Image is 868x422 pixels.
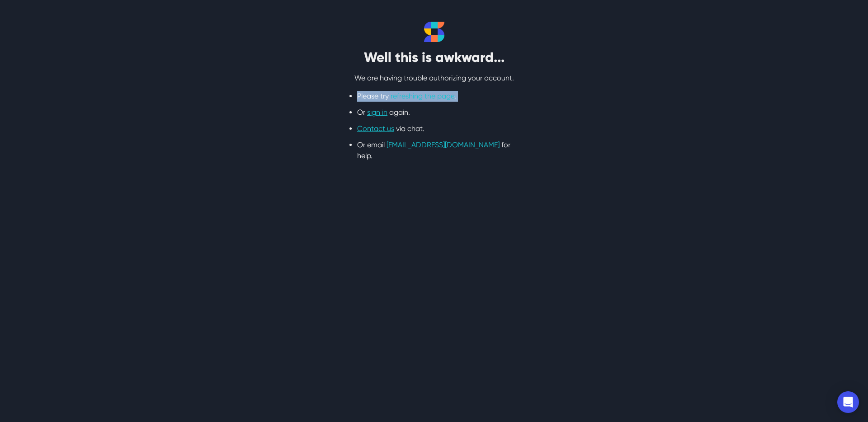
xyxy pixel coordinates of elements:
[391,92,454,100] a: refreshing the page
[357,140,511,161] li: Or email for help.
[357,123,511,134] li: via chat.
[367,108,387,117] a: sign in
[357,107,511,118] li: Or again.
[321,49,547,66] h2: Well this is awkward...
[387,141,500,149] a: [EMAIL_ADDRESS][DOMAIN_NAME]
[837,391,859,413] div: Open Intercom Messenger
[321,73,547,84] p: We are having trouble authorizing your account.
[357,124,394,133] a: Contact us
[357,91,511,102] li: Please try .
